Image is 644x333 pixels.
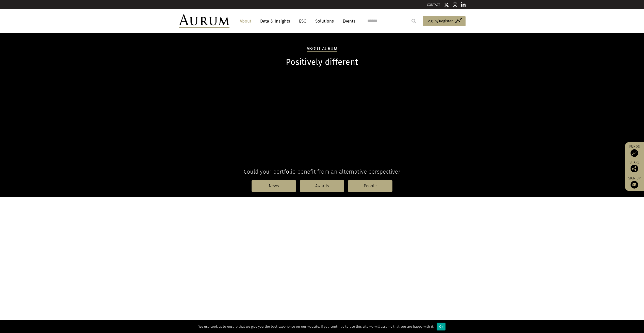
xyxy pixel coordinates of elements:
[461,2,466,7] img: Linkedin icon
[631,149,638,157] img: Access Funds
[258,16,293,26] a: Data & Insights
[300,180,344,192] a: Awards
[631,181,638,189] img: Sign up to our newsletter
[426,18,453,24] span: Log in/Register
[313,16,336,26] a: Solutions
[179,168,466,175] h4: Could your portfolio benefit from an alternative perspective?
[179,57,466,67] h1: Positively different
[296,16,309,26] a: ESG
[627,161,641,172] div: Share
[427,3,440,7] a: CONTACT
[179,14,229,28] img: Aurum
[252,180,296,192] a: News
[307,46,337,52] h2: About Aurum
[409,16,419,26] input: Submit
[237,16,254,26] a: About
[444,2,449,7] img: Twitter icon
[631,165,638,172] img: Share this post
[437,323,445,330] div: Ok
[423,16,466,27] a: Log in/Register
[627,144,641,157] a: Funds
[627,176,641,189] a: Sign up
[453,2,457,7] img: Instagram icon
[340,16,355,26] a: Events
[348,180,392,192] a: People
